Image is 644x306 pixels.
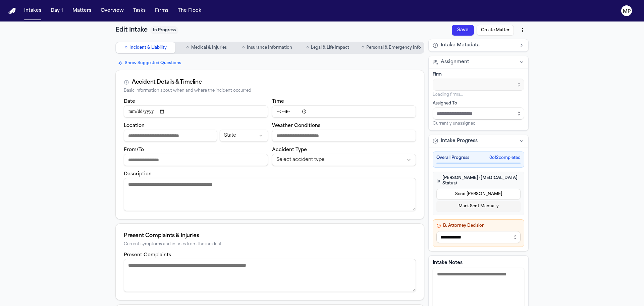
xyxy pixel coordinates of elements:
[489,155,521,161] span: 0 of 2 completed
[429,39,528,51] button: Intake Metadata
[477,25,514,36] button: Create Matter
[124,130,217,142] input: Incident location
[362,44,364,51] span: ○
[436,189,521,200] button: Send [PERSON_NAME]
[129,45,167,50] span: Incident & Liability
[98,5,126,17] button: Overview
[436,175,521,186] h4: [PERSON_NAME] ([MEDICAL_DATA] Status)
[429,135,528,147] button: Intake Progress
[306,44,309,51] span: ○
[272,147,307,152] label: Accident Type
[132,78,202,86] div: Accident Details & Timeline
[8,8,16,14] a: Home
[441,59,469,65] span: Assignment
[116,42,175,53] button: Go to Incident & Liability
[124,147,144,152] label: From/To
[452,25,474,36] button: Save
[272,105,416,118] input: Incident time
[124,232,416,240] div: Present Complaints & Injuries
[237,42,297,53] button: Go to Insurance Information
[441,42,480,49] span: Intake Metadata
[177,42,236,53] button: Go to Medical & Injuries
[186,44,189,51] span: ○
[130,5,148,17] button: Tasks
[191,45,227,50] span: Medical & Injuries
[124,242,416,247] div: Current symptoms and injuries from the incident
[272,123,320,128] label: Weather Conditions
[272,130,416,142] input: Weather conditions
[124,253,171,258] label: Present Complaints
[247,45,292,50] span: Insurance Information
[242,44,245,51] span: ○
[436,201,521,212] button: Mark Sent Manually
[298,42,358,53] button: Go to Legal & Life Impact
[433,107,524,120] input: Assign to staff member
[359,42,424,53] button: Go to Personal & Emergency Info
[70,5,94,17] button: Matters
[124,123,145,128] label: Location
[48,5,66,17] button: Day 1
[433,79,524,91] input: Select firm
[124,88,416,93] div: Basic information about when and where the incident occurred
[21,5,44,17] button: Intakes
[152,5,171,17] button: Firms
[124,178,416,211] textarea: Incident description
[366,45,421,50] span: Personal & Emergency Info
[272,99,284,104] label: Time
[115,26,148,35] h1: Edit Intake
[433,101,524,106] div: Assigned To
[433,260,524,266] label: Intake Notes
[220,130,268,142] button: Incident state
[124,154,268,166] input: From/To destination
[150,26,178,34] span: In Progress
[433,121,476,126] span: Currently unassigned
[124,259,416,292] textarea: Present complaints
[311,45,349,50] span: Legal & Life Impact
[175,5,204,17] button: The Flock
[433,92,524,97] p: Loading firms...
[433,72,524,77] div: Firm
[124,99,135,104] label: Date
[429,56,528,68] button: Assignment
[115,59,184,67] button: Show Suggested Questions
[124,172,152,177] label: Description
[124,105,268,118] input: Incident date
[517,24,529,36] button: More actions
[436,223,521,228] h4: B. Attorney Decision
[125,44,127,51] span: ○
[436,155,469,161] span: Overall Progress
[441,138,478,144] span: Intake Progress
[8,8,16,14] img: Finch Logo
